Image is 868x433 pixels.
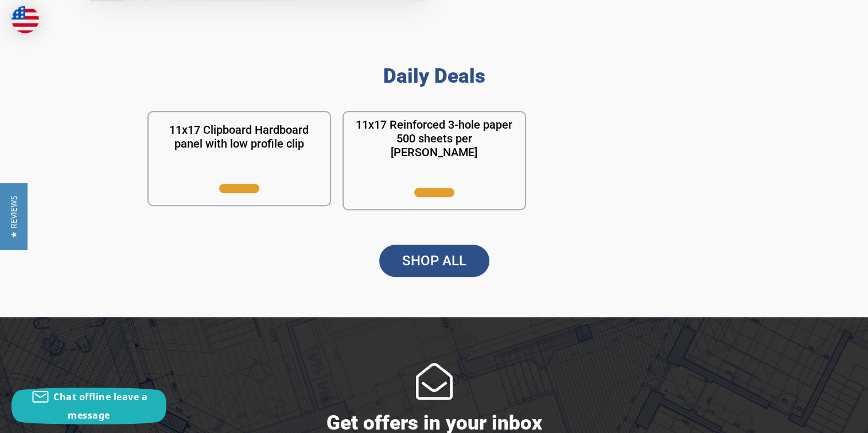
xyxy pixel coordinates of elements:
[147,64,721,88] h2: Daily Deals
[773,402,868,433] iframe: Google Customer Reviews
[379,245,489,277] a: SHOP ALL
[157,123,321,150] h1: 11x17 Clipboard Hardboard panel with low profile clip
[352,118,516,159] h1: 11x17 Reinforced 3-hole paper 500 sheets per [PERSON_NAME]
[416,363,453,400] div: Rocket
[11,6,39,33] img: duty and tax information for United States
[8,195,19,238] span: ★ Reviews
[53,391,147,422] span: Chat offline leave a message
[11,388,166,424] button: Chat offline leave a message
